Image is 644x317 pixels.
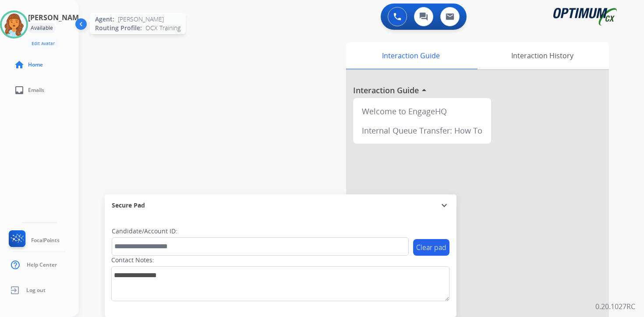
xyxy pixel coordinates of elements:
h3: [PERSON_NAME] [28,12,85,23]
img: avatar [2,12,26,37]
span: Agent: [95,15,114,24]
span: Home [28,61,43,68]
mat-icon: home [14,60,25,70]
button: Clear pad [413,239,449,256]
span: Emails [28,87,44,94]
div: Available [28,23,56,33]
div: Welcome to EngageHQ [357,102,488,121]
div: Internal Queue Transfer: How To [357,121,488,140]
span: OCX Training [145,24,180,32]
span: FocalPoints [31,237,60,244]
div: Interaction Guide [346,42,475,69]
span: Routing Profile: [95,24,142,32]
label: Contact Notes: [111,256,154,264]
div: Interaction History [475,42,609,69]
a: FocalPoints [7,230,60,250]
mat-icon: inbox [14,85,25,95]
mat-icon: expand_more [439,200,449,211]
label: Candidate/Account ID: [112,227,177,236]
button: Edit Avatar [28,39,58,49]
span: Log out [26,287,46,294]
span: [PERSON_NAME] [118,15,164,24]
span: Secure Pad [112,201,145,210]
p: 0.20.1027RC [595,301,635,312]
span: Help Center [27,261,57,268]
